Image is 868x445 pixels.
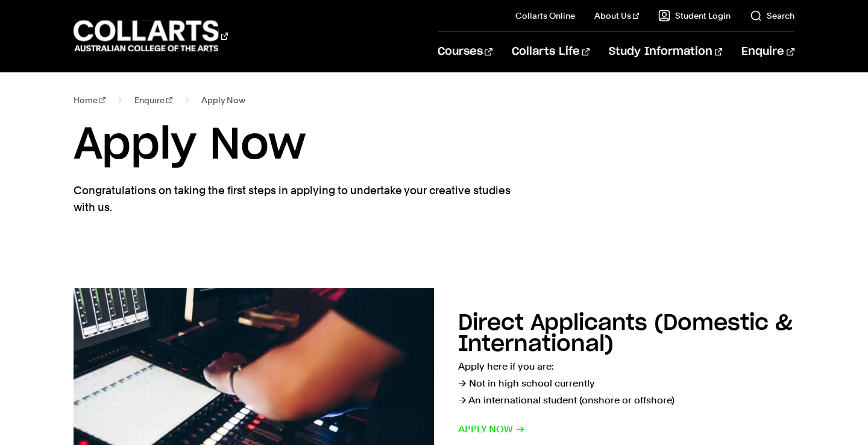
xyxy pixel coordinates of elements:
[458,312,793,355] h2: Direct Applicants (Domestic & International)
[512,32,590,72] a: Collarts Life
[515,10,575,22] a: Collarts Online
[741,32,794,72] a: Enquire
[658,10,731,22] a: Student Login
[74,118,794,172] h1: Apply Now
[750,10,794,22] a: Search
[74,182,514,216] p: Congratulations on taking the first steps in applying to undertake your creative studies with us.
[458,358,794,409] p: Apply here if you are: → Not in high school currently → An international student (onshore or offs...
[201,92,245,109] span: Apply Now
[594,10,639,22] a: About Us
[74,19,228,53] div: Go to homepage
[438,32,492,72] a: Courses
[134,92,172,109] a: Enquire
[609,32,722,72] a: Study Information
[458,421,525,438] span: Apply now
[74,92,105,109] a: Home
